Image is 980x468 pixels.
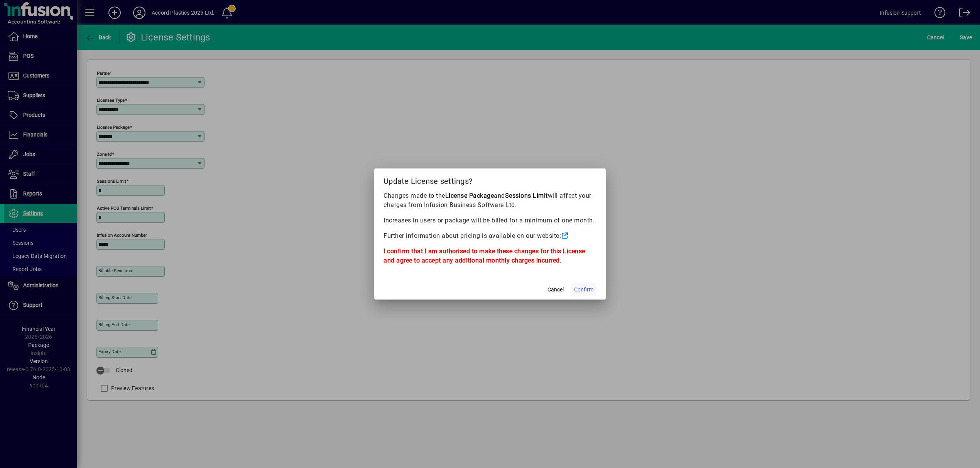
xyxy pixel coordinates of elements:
[445,192,494,199] b: License Package
[543,283,568,296] button: Cancel
[505,192,548,199] b: Sessions Limit
[384,247,585,264] b: I confirm that I am authorised to make these changes for this License and agree to accept any add...
[547,286,564,294] span: Cancel
[384,216,596,225] p: Increases in users or package will be billed for a minimum of one month.
[374,168,606,191] h2: Update License settings?
[384,191,596,210] p: Changes made to the and will affect your charges from Infusion Business Software Ltd.
[571,283,596,296] button: Confirm
[574,286,593,294] span: Confirm
[384,231,596,241] p: Further information about pricing is available on our website:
